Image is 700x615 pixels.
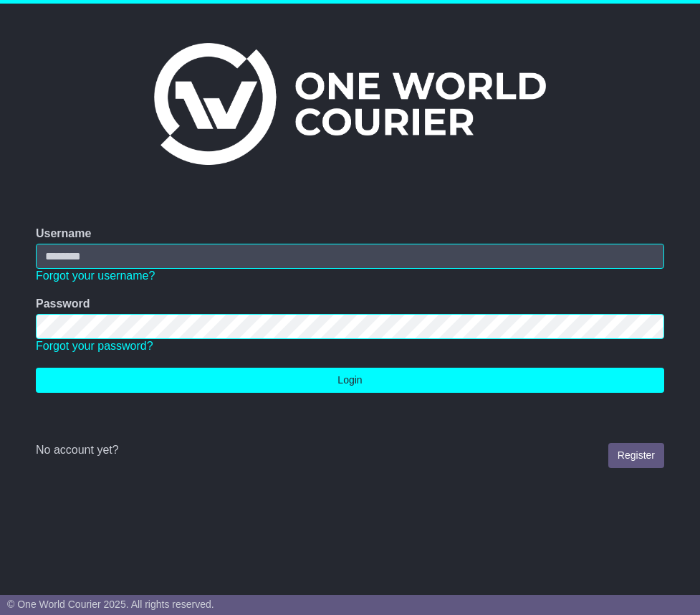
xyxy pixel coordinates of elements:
[608,443,664,468] a: Register
[154,43,545,165] img: One World
[36,227,91,240] label: Username
[36,368,664,393] button: Login
[36,297,90,310] label: Password
[7,599,214,610] span: © One World Courier 2025. All rights reserved.
[36,270,155,282] a: Forgot your username?
[36,443,664,457] div: No account yet?
[36,340,153,352] a: Forgot your password?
